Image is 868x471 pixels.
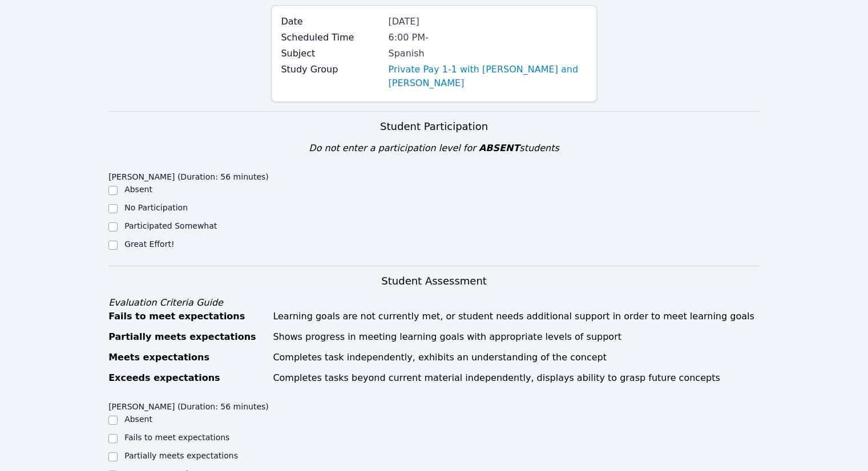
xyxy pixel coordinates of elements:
div: Spanish [388,47,587,60]
h3: Student Assessment [108,273,760,289]
div: Evaluation Criteria Guide [108,296,760,310]
a: Private Pay 1-1 with [PERSON_NAME] and [PERSON_NAME] [388,63,587,90]
legend: [PERSON_NAME] (Duration: 56 minutes) [108,396,269,413]
label: Subject [281,47,381,60]
div: Do not enter a participation level for students [108,141,760,155]
div: Partially meets expectations [108,330,266,344]
div: 6:00 PM - [388,31,587,44]
div: [DATE] [388,15,587,29]
span: ABSENT [479,143,519,153]
label: Study Group [281,63,381,76]
div: Meets expectations [108,351,266,364]
label: Absent [124,415,152,424]
label: Scheduled Time [281,31,381,44]
label: No Participation [124,203,188,212]
label: Date [281,15,381,29]
label: Partially meets expectations [124,451,238,460]
div: Completes task independently, exhibits an understanding of the concept [273,351,760,364]
label: Absent [124,185,152,194]
label: Great Effort! [124,239,174,249]
label: Fails to meet expectations [124,433,229,442]
div: Shows progress in meeting learning goals with appropriate levels of support [273,330,760,344]
div: Fails to meet expectations [108,310,266,323]
label: Participated Somewhat [124,221,217,230]
div: Completes tasks beyond current material independently, displays ability to grasp future concepts [273,371,760,385]
legend: [PERSON_NAME] (Duration: 56 minutes) [108,167,269,184]
div: Learning goals are not currently met, or student needs additional support in order to meet learni... [273,310,760,323]
div: Exceeds expectations [108,371,266,385]
h3: Student Participation [108,119,760,135]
